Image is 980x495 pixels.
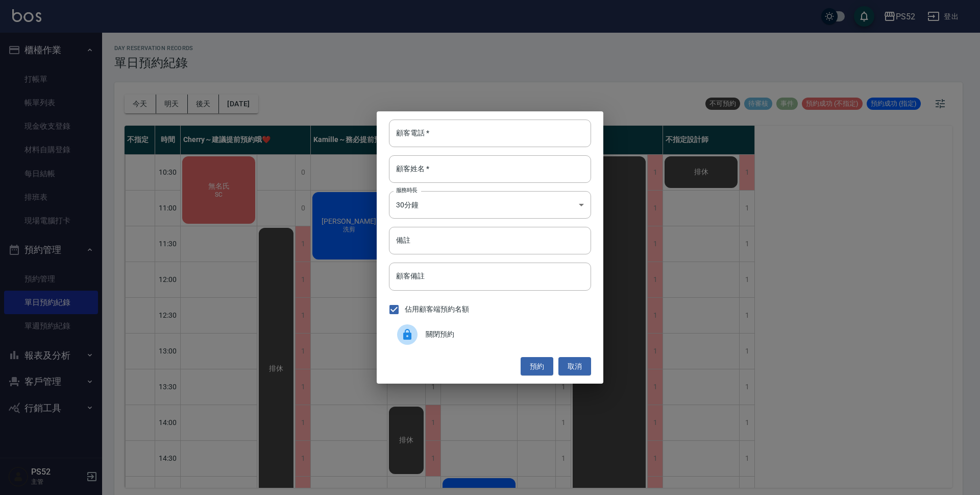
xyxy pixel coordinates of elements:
button: 預約 [521,357,553,376]
span: 佔用顧客端預約名額 [405,304,469,315]
label: 服務時長 [396,186,418,194]
span: 關閉預約 [426,329,583,340]
button: 取消 [558,357,591,376]
div: 30分鐘 [389,191,591,219]
div: 關閉預約 [389,320,591,349]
